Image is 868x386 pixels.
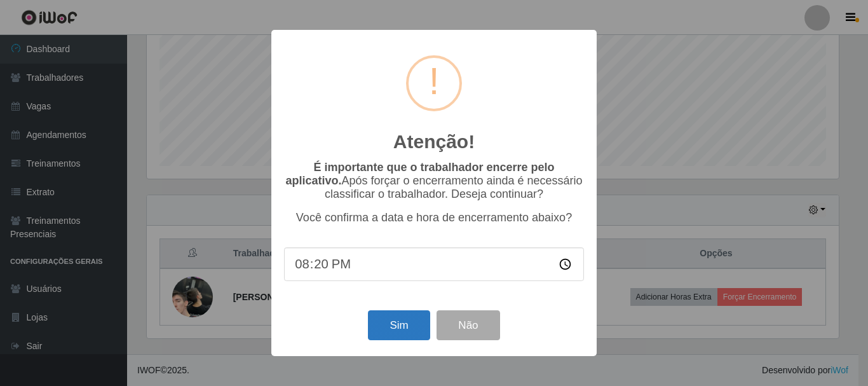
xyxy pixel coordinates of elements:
[285,161,554,187] b: É importante que o trabalhador encerre pelo aplicativo.
[368,310,430,340] button: Sim
[284,211,584,224] p: Você confirma a data e hora de encerramento abaixo?
[393,130,475,153] h2: Atenção!
[437,310,499,340] button: Não
[284,161,584,201] p: Após forçar o encerramento ainda é necessário classificar o trabalhador. Deseja continuar?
